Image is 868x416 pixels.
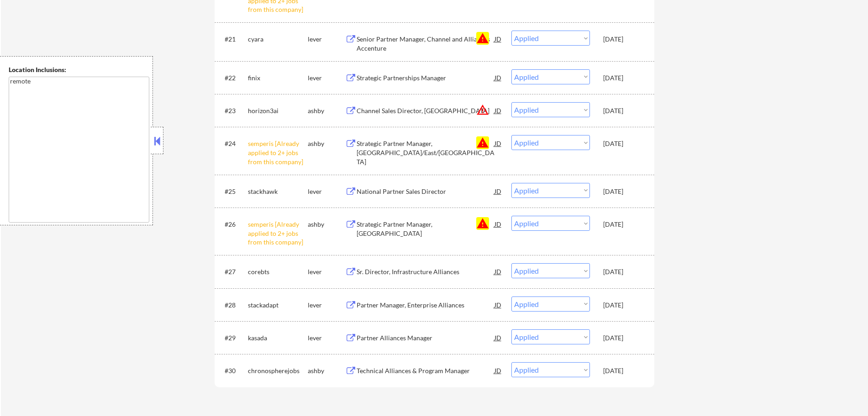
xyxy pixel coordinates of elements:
[248,187,308,196] div: stackhawk
[494,216,503,232] div: JD
[357,106,494,115] div: Channel Sales Director, [GEOGRAPHIC_DATA]
[603,35,643,44] div: [DATE]
[225,73,241,83] div: #22
[9,65,149,74] div: Location Inclusions:
[494,263,503,280] div: JD
[603,187,643,196] div: [DATE]
[476,32,489,45] button: warning
[357,35,494,52] div: Senior Partner Manager, Channel and Alliances Accenture
[357,139,494,166] div: Strategic Partner Manager, [GEOGRAPHIC_DATA]/East/[GEOGRAPHIC_DATA]
[248,35,308,44] div: cyara
[308,220,345,229] div: ashby
[357,366,494,375] div: Technical Alliances & Program Manager
[248,301,308,310] div: stackadapt
[357,73,494,83] div: Strategic Partnerships Manager
[494,296,503,313] div: JD
[494,69,503,86] div: JD
[308,366,345,375] div: ashby
[308,187,345,196] div: lever
[603,139,643,148] div: [DATE]
[225,220,241,229] div: #26
[308,139,345,148] div: ashby
[248,267,308,276] div: corebts
[308,106,345,115] div: ashby
[225,333,241,343] div: #29
[308,35,345,44] div: lever
[308,333,345,343] div: lever
[494,102,503,119] div: JD
[308,301,345,310] div: lever
[357,220,494,238] div: Strategic Partner Manager, [GEOGRAPHIC_DATA]
[357,301,494,310] div: Partner Manager, Enterprise Alliances
[476,217,489,230] button: warning
[476,136,489,149] button: warning
[225,139,241,148] div: #24
[248,139,308,166] div: semperis [Already applied to 2+ jobs from this company]
[225,301,241,310] div: #28
[225,106,241,115] div: #23
[494,135,503,151] div: JD
[494,31,503,47] div: JD
[357,333,494,343] div: Partner Alliances Manager
[494,329,503,346] div: JD
[357,267,494,276] div: Sr. Director, Infrastructure Alliances
[603,220,643,229] div: [DATE]
[308,73,345,83] div: lever
[603,333,643,343] div: [DATE]
[603,301,643,310] div: [DATE]
[225,267,241,276] div: #27
[248,106,308,115] div: horizon3ai
[476,104,489,116] button: warning_amber
[248,366,308,375] div: chronospherejobs
[248,73,308,83] div: finix
[603,73,643,83] div: [DATE]
[248,220,308,247] div: semperis [Already applied to 2+ jobs from this company]
[603,366,643,375] div: [DATE]
[494,362,503,379] div: JD
[225,187,241,196] div: #25
[494,183,503,199] div: JD
[225,366,241,375] div: #30
[603,267,643,276] div: [DATE]
[248,333,308,343] div: kasada
[603,106,643,115] div: [DATE]
[357,187,494,196] div: National Partner Sales Director
[225,35,241,44] div: #21
[308,267,345,276] div: lever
